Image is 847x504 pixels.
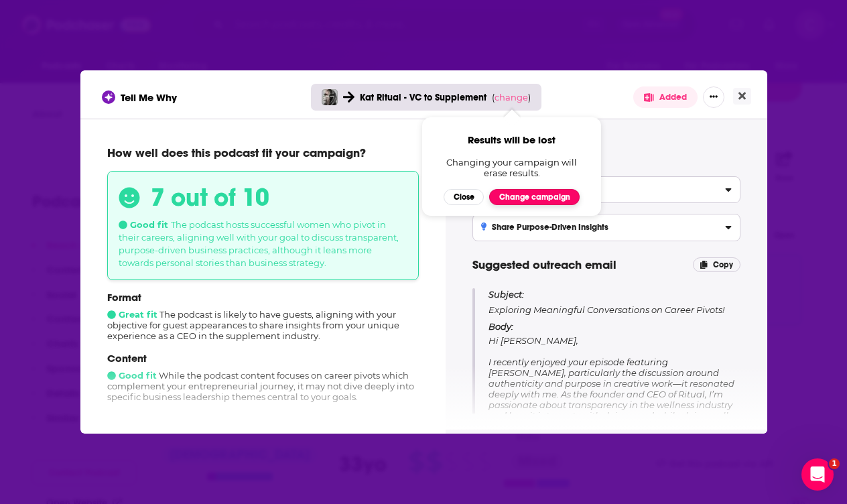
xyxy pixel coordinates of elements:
div: The audience primarily comprises [DEMOGRAPHIC_DATA] listeners with a penchant for careers and cul... [107,413,419,474]
p: Audience [107,413,419,426]
span: Suggested outreach email [472,257,616,272]
h3: Share Purpose-Driven Insights [481,223,609,232]
div: The podcast is likely to have guests, aligning with your objective for guest appearances to share... [107,291,419,341]
span: Body: [488,321,513,332]
img: Second Life [322,89,338,105]
span: Tell Me Why [121,91,177,104]
button: Added [633,86,698,108]
p: Format [107,291,419,304]
span: Changing your campaign will erase results. [444,157,578,178]
img: tell me why sparkle [104,92,113,102]
span: Kat Ritual - VC to Supplement [360,92,486,103]
button: Close [444,189,484,205]
span: Great fit [107,309,157,320]
button: Close [733,88,751,105]
p: Exploring Meaningful Conversations on Career Pivots! [488,288,740,316]
p: Content [107,352,419,365]
button: Change campaign [489,189,580,205]
p: How well does this podcast fit your campaign? [107,145,419,160]
iframe: Intercom live chat [801,458,834,491]
span: The podcast hosts successful women who pivot in their careers, aligning well with your goal to di... [119,219,399,268]
h3: 7 out of 10 [151,182,269,212]
span: Good fit [107,370,157,381]
span: change [495,92,528,103]
span: Results will be lost [468,133,556,146]
h4: Tips for pitching [472,145,740,160]
span: ( ) [492,92,531,103]
div: While the podcast content focuses on career pivots which complement your entrepreneurial journey,... [107,352,419,402]
span: Copy [713,260,733,269]
button: Show More Button [703,86,724,108]
span: Subject: [488,288,524,300]
span: Good fit [119,219,168,230]
span: 1 [829,458,840,469]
